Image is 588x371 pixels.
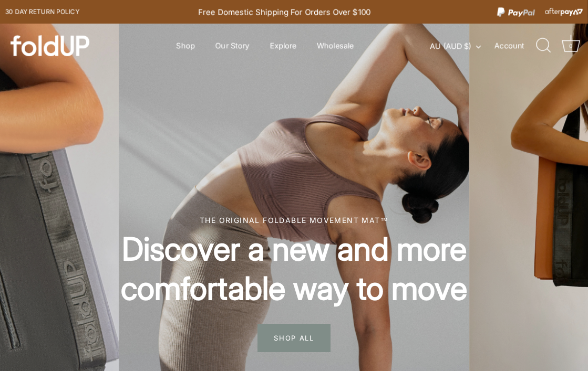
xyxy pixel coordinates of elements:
a: Cart [559,34,582,57]
a: Our Story [206,36,259,56]
a: Account [494,39,535,52]
a: Search [532,34,555,57]
div: 0 [565,40,576,51]
img: foldUP [11,35,89,56]
button: AU (AUD $) [430,41,492,51]
a: Explore [261,36,306,56]
a: Shop [167,36,204,56]
div: Primary navigation [150,36,379,56]
div: The original foldable movement mat™ [37,215,551,226]
h2: Discover a new and more comfortable way to move [37,229,551,308]
a: 30 day Return policy [5,6,79,18]
a: foldUP [11,35,110,56]
a: Wholesale [308,36,363,56]
span: SHOP ALL [257,324,331,352]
